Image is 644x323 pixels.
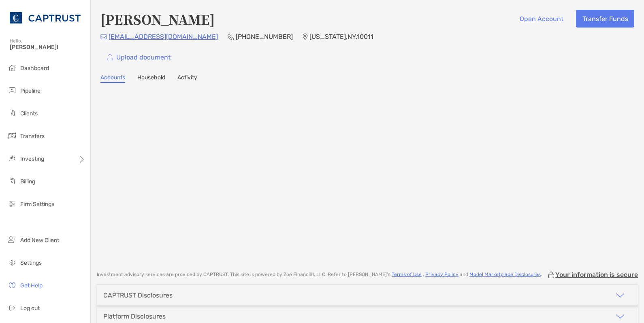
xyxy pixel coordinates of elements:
img: get-help icon [7,280,17,290]
img: icon arrow [615,312,625,321]
a: Accounts [100,74,125,83]
span: Billing [20,178,35,185]
img: firm-settings icon [7,199,17,208]
img: CAPTRUST Logo [10,3,81,32]
span: Dashboard [20,65,49,72]
a: Household [137,74,165,83]
p: Investment advisory services are provided by CAPTRUST . This site is powered by Zoe Financial, LL... [97,272,542,278]
img: transfers icon [7,131,17,140]
span: Pipeline [20,87,41,94]
p: [PHONE_NUMBER] [236,32,293,42]
span: Add New Client [20,237,59,244]
img: settings icon [7,257,17,267]
span: Settings [20,259,42,266]
img: icon arrow [615,291,625,300]
span: [PERSON_NAME]! [10,44,85,51]
a: Model Marketplace Disclosures [469,272,541,277]
img: dashboard icon [7,63,17,72]
a: Terms of Use [392,272,422,277]
button: Open Account [513,10,569,28]
h4: [PERSON_NAME] [100,10,215,28]
img: Phone Icon [228,34,234,40]
div: CAPTRUST Disclosures [103,291,173,299]
p: [US_STATE] , NY , 10011 [309,32,373,42]
div: Platform Disclosures [103,312,166,320]
span: Log out [20,305,40,312]
p: [EMAIL_ADDRESS][DOMAIN_NAME] [109,32,218,42]
a: Upload document [100,48,177,66]
a: Privacy Policy [425,272,458,277]
img: logout icon [7,303,17,312]
img: add_new_client icon [7,235,17,244]
img: investing icon [7,153,17,163]
p: Your information is secure [555,271,638,278]
img: Email Icon [100,34,107,39]
a: Activity [177,74,197,83]
span: Firm Settings [20,201,54,208]
img: button icon [107,54,113,61]
span: Clients [20,110,38,117]
img: clients icon [7,108,17,118]
span: Investing [20,155,44,162]
button: Transfer Funds [576,10,634,28]
img: Location Icon [303,34,308,40]
span: Transfers [20,133,45,140]
img: pipeline icon [7,85,17,95]
span: Get Help [20,282,43,289]
img: billing icon [7,176,17,186]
